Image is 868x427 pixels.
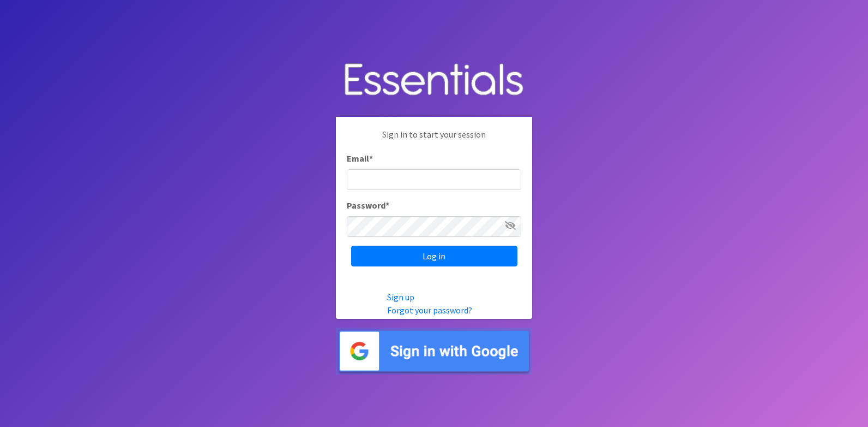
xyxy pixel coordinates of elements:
[351,246,517,266] input: Log in
[385,200,389,211] abbr: required
[347,199,389,212] label: Password
[336,52,532,109] img: Human Essentials
[336,328,532,375] img: Sign in with Google
[387,305,472,316] a: Forgot your password?
[347,128,521,152] p: Sign in to start your session
[347,152,373,165] label: Email
[387,292,414,303] a: Sign up
[369,153,373,164] abbr: required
